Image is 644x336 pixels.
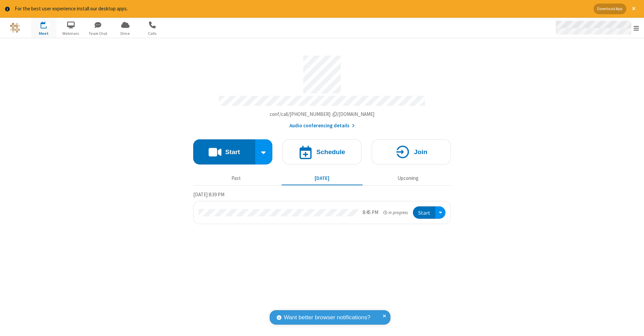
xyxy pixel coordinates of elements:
button: Schedule [282,139,362,164]
span: Drive [113,30,138,37]
em: in progress [383,209,408,216]
div: Start conference options [255,139,273,164]
span: Copy my meeting room link [270,111,375,117]
div: 1 [45,21,50,26]
img: QA Selenium DO NOT DELETE OR CHANGE [10,23,20,33]
div: 8:45 PM [363,209,378,216]
span: Meet [31,30,56,37]
span: Team Chat [86,30,111,37]
button: Audio conferencing details [289,122,355,130]
button: Start [193,139,255,164]
section: Account details [193,51,451,129]
button: Logo [2,18,28,38]
button: Join [372,139,451,164]
h4: Join [414,149,427,155]
button: Copy my meeting room linkCopy my meeting room link [270,111,375,118]
h4: Start [225,149,240,155]
button: Upcoming [368,172,448,185]
span: Want better browser notifications? [284,313,370,322]
section: Today's Meetings [193,191,451,224]
h4: Schedule [316,149,345,155]
span: Webinars [58,30,84,37]
span: Calls [140,30,165,37]
button: Download App [594,4,626,14]
div: Open menu [435,206,445,219]
button: Close alert [629,4,639,14]
div: Open menu [549,18,644,38]
button: Start [413,206,435,219]
div: For the best user experience install our desktop apps. [15,5,589,13]
button: Past [196,172,277,185]
span: [DATE] 8:39 PM [193,191,224,198]
button: [DATE] [282,172,363,185]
